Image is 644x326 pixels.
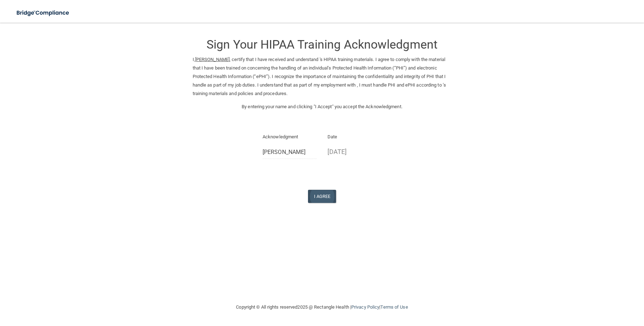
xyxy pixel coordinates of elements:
[11,6,76,20] img: bridge_compliance_login_screen.278c3ca4.svg
[263,133,317,141] p: Acknowledgment
[193,55,452,98] p: I, , certify that I have received and understand 's HIPAA training materials. I agree to comply w...
[308,190,336,203] button: I Agree
[195,57,230,62] ins: [PERSON_NAME]
[193,38,452,51] h3: Sign Your HIPAA Training Acknowledgment
[193,296,452,319] div: Copyright © All rights reserved 2025 @ Rectangle Health | |
[351,304,379,310] a: Privacy Policy
[327,146,382,158] p: [DATE]
[263,146,317,159] input: Full Name
[380,304,408,310] a: Terms of Use
[327,133,382,141] p: Date
[193,103,452,111] p: By entering your name and clicking "I Accept" you accept the Acknowledgment.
